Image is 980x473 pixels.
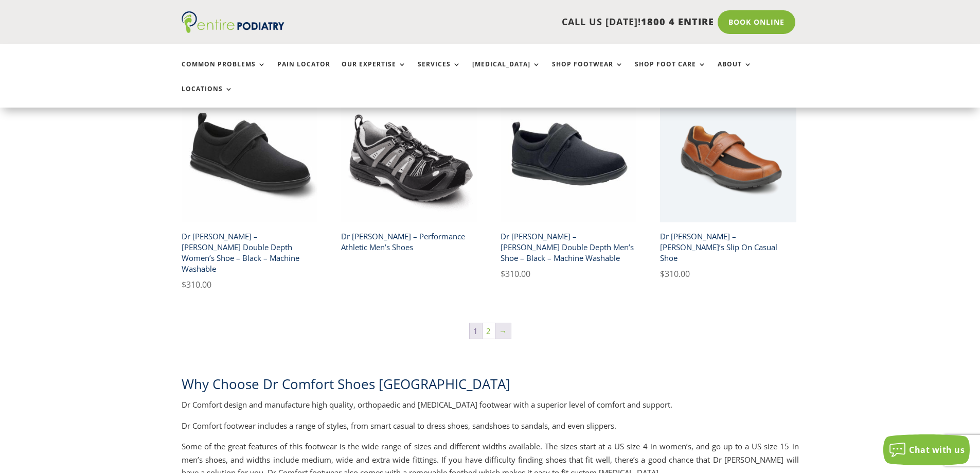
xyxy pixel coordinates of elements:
a: Shop Foot Care [635,61,706,83]
h2: Why Choose Dr Comfort Shoes [GEOGRAPHIC_DATA] [182,375,799,398]
a: Common Problems [182,61,266,83]
a: [MEDICAL_DATA] [472,61,541,83]
span: 1800 4 ENTIRE [641,15,714,28]
a: Dr Comfort Douglas Mens Slip On Casual Shoe - Chestnut Colour - Angle ViewDr [PERSON_NAME] – [PER... [660,86,796,281]
h2: Dr [PERSON_NAME] – [PERSON_NAME] Double Depth Women’s Shoe – Black – Machine Washable [182,227,318,278]
h2: Dr [PERSON_NAME] – Performance Athletic Men’s Shoes [341,227,477,256]
a: Locations [182,85,233,108]
p: CALL US [DATE]! [324,15,714,29]
a: Dr Comfort Carter Men's double depth shoe blackDr [PERSON_NAME] – [PERSON_NAME] Double Depth Men’... [501,86,637,281]
span: $ [660,268,665,279]
h2: Dr [PERSON_NAME] – [PERSON_NAME]’s Slip On Casual Shoe [660,227,796,267]
img: logo (1) [182,11,284,33]
a: Dr Comfort Performance Athletic Mens Shoe Black and GreyDr [PERSON_NAME] – Performance Athletic M... [341,86,477,257]
a: Entire Podiatry [182,25,284,35]
a: Services [418,61,461,83]
img: Dr Comfort Carter Men's double depth shoe black [501,86,637,223]
button: Chat with us [883,434,970,465]
a: Pain Locator [277,61,330,83]
a: Shop Footwear [552,61,623,83]
h2: Dr [PERSON_NAME] – [PERSON_NAME] Double Depth Men’s Shoe – Black – Machine Washable [501,227,637,267]
a: Book Online [718,10,795,34]
span: $ [182,279,186,290]
img: Dr Comfort Marla Women's Shoe Black [182,86,318,223]
span: Chat with us [909,444,965,456]
p: Dr Comfort design and manufacture high quality, orthopaedic and [MEDICAL_DATA] footwear with a su... [182,398,799,419]
img: Dr Comfort Douglas Mens Slip On Casual Shoe - Chestnut Colour - Angle View [660,86,796,223]
span: $ [501,268,505,279]
span: Page 1 [470,323,482,339]
a: → [495,323,511,339]
bdi: 310.00 [182,279,211,290]
a: Our Expertise [342,61,406,83]
nav: Product Pagination [182,322,799,344]
img: Dr Comfort Performance Athletic Mens Shoe Black and Grey [341,86,477,223]
p: Dr Comfort footwear includes a range of styles, from smart casual to dress shoes, sandshoes to sa... [182,419,799,441]
a: Dr Comfort Marla Women's Shoe BlackDr [PERSON_NAME] – [PERSON_NAME] Double Depth Women’s Shoe – B... [182,86,318,292]
bdi: 310.00 [501,268,530,279]
a: About [718,61,752,83]
bdi: 310.00 [660,268,690,279]
a: Page 2 [483,323,495,339]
